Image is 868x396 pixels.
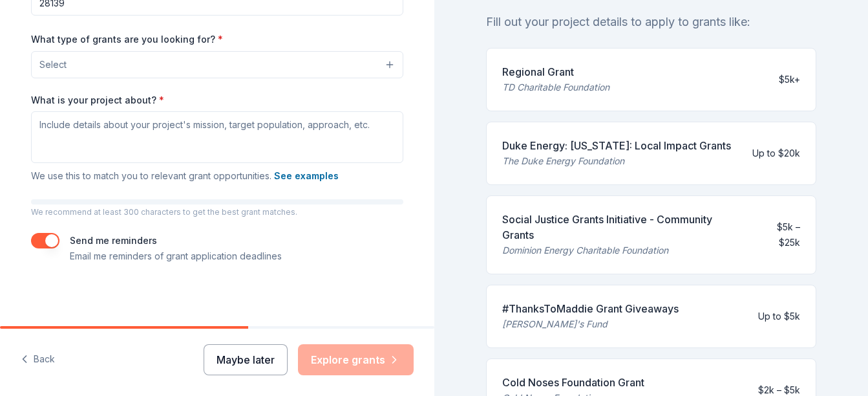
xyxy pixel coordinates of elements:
[502,316,679,332] div: [PERSON_NAME]'s Fund
[779,72,800,87] div: $5k+
[502,243,743,258] div: Dominion Energy Charitable Foundation
[502,64,609,80] div: Regional Grant
[752,146,800,161] div: Up to $20k
[754,219,800,250] div: $5k – $25k
[39,57,67,72] span: Select
[31,207,403,217] p: We recommend at least 300 characters to get the best grant matches.
[502,80,609,95] div: TD Charitable Foundation
[274,168,339,184] button: See examples
[31,33,223,46] label: What type of grants are you looking for?
[70,248,282,264] p: Email me reminders of grant application deadlines
[502,212,743,243] div: Social Justice Grants Initiative - Community Grants
[204,344,288,375] button: Maybe later
[502,138,731,153] div: Duke Energy: [US_STATE]: Local Impact Grants
[502,153,731,169] div: The Duke Energy Foundation
[70,235,157,246] label: Send me reminders
[486,12,817,32] div: Fill out your project details to apply to grants like:
[31,94,164,107] label: What is your project about?
[758,309,800,324] div: Up to $5k
[31,170,339,181] span: We use this to match you to relevant grant opportunities.
[502,375,644,390] div: Cold Noses Foundation Grant
[31,51,403,78] button: Select
[502,301,679,316] div: #ThanksToMaddie Grant Giveaways
[21,346,55,373] button: Back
